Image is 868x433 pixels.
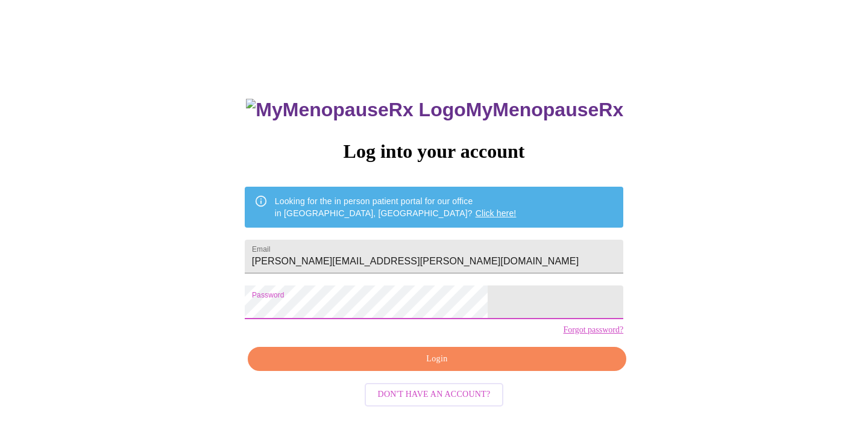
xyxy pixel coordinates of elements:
a: Don't have an account? [362,388,507,399]
div: Looking for the in person patient portal for our office in [GEOGRAPHIC_DATA], [GEOGRAPHIC_DATA]? [275,190,517,224]
span: Don't have an account? [378,387,491,402]
a: Forgot password? [563,325,623,335]
h3: Log into your account [245,140,623,163]
button: Don't have an account? [365,383,504,407]
h3: MyMenopauseRx [246,99,623,121]
img: MyMenopauseRx Logo [246,99,465,121]
span: Login [262,352,612,367]
a: Click here! [476,208,517,218]
button: Login [248,347,626,372]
